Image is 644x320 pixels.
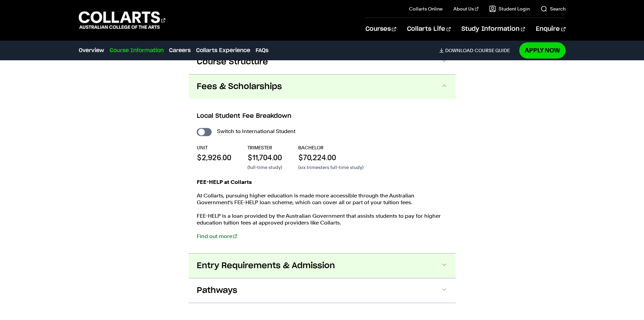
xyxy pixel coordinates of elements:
p: (full-time study) [247,164,282,171]
p: FEE-HELP is a loan provided by the Australian Government that assists students to pay for higher ... [197,213,448,226]
a: Apply Now [519,42,566,58]
button: Fees & Scholarships [189,74,456,99]
span: Fees & Scholarships [197,81,282,92]
a: DownloadCourse Guide [439,47,515,54]
p: UNIT [197,144,231,151]
div: Fees & Scholarships [189,99,456,253]
button: Entry Requirements & Admission [189,254,456,278]
a: Enquire [536,18,565,40]
span: Pathways [197,285,237,296]
a: Overview [79,46,104,55]
strong: FEE-HELP at Collarts [197,179,252,185]
label: Switch to International Student [217,127,295,136]
p: $11,704.00 [247,152,282,163]
p: (six trimesters full-time study) [298,164,363,171]
a: FAQs [256,46,268,55]
a: Study Information [461,18,525,40]
a: Collarts Experience [196,46,250,55]
span: Course Structure [197,57,268,67]
a: Course Information [110,46,164,55]
p: TRIMESTER [247,144,282,151]
p: At Collarts, pursuing higher education is made more accessible through the Australian Government’... [197,192,448,206]
p: $2,926.00 [197,152,231,163]
a: Courses [365,18,396,40]
span: Entry Requirements & Admission [197,260,335,271]
div: Go to homepage [79,10,165,30]
a: About Us [453,5,478,12]
span: Download [445,47,473,54]
button: Course Structure [189,50,456,74]
button: Pathways [189,278,456,303]
a: Find out more [197,233,237,239]
a: Collarts Life [407,18,451,40]
a: Search [541,5,566,12]
h3: Local Student Fee Breakdown [197,112,448,121]
a: Student Login [489,5,530,12]
a: Careers [169,46,191,55]
a: Collarts Online [409,5,443,12]
p: $70,224.00 [298,152,363,163]
p: BACHELOR [298,144,363,151]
